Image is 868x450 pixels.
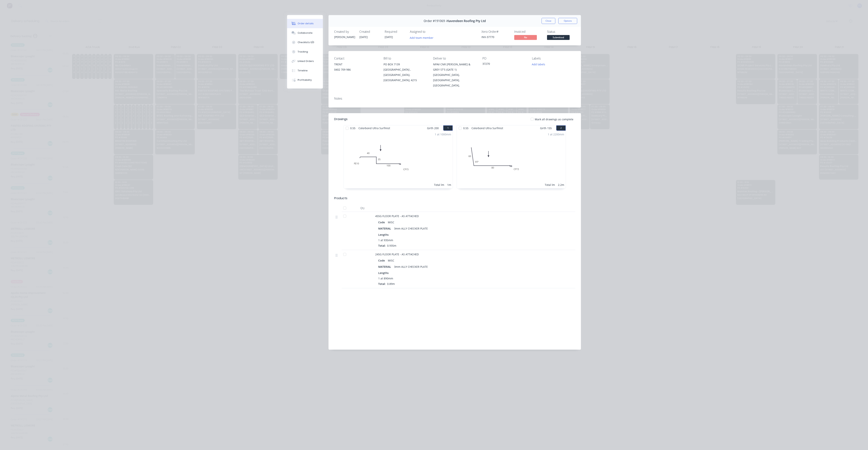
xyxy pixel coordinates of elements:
div: Products [334,196,347,201]
button: 2 [556,125,566,131]
span: 0.55 [349,125,357,131]
div: [PERSON_NAME] [334,35,355,39]
span: 1 at 935mm [378,238,393,242]
div: PO [482,57,526,60]
button: Add labels [530,62,547,67]
div: 3mm ALLY CHECKER PLATE [393,264,429,269]
div: Contact [334,57,377,60]
span: Girth 200 [427,125,439,131]
span: 455G FLOOR PLATE - AS ATTACHED [375,214,419,218]
button: Linked Orders [287,56,323,66]
div: Created [359,30,380,34]
div: TRENT0402 709 986 [334,62,377,74]
div: MATERIAL [378,264,393,269]
button: Order details [287,19,323,28]
button: Close [542,18,555,24]
div: Bill to [384,57,427,60]
div: 1 at 1000mm [435,132,451,136]
div: Xero Order # [481,30,510,34]
span: [DATE] [385,35,393,39]
div: Code [378,258,386,263]
div: 0402 709 986 [334,67,377,72]
div: NPAV CNR [PERSON_NAME] & GREY ST'S (GATE 1) [433,62,476,72]
span: 0.89m [386,282,396,286]
div: [GEOGRAPHIC_DATA], [GEOGRAPHIC_DATA], [GEOGRAPHIC_DATA], [433,72,476,88]
span: No [514,35,537,40]
span: Total: [378,282,386,286]
div: PO BOX 7139 [384,62,427,67]
div: 060CF158095º1 at 2200mmTotal lm2.2m [457,131,566,188]
span: Mark all drawings as complete [535,117,573,121]
div: Order details [298,22,314,25]
div: 0FE104035CF151001 at 1000mmTotal lm1m [344,131,453,188]
div: 37270 [482,62,526,67]
span: Havendeen Roofing Pty Ltd [447,19,486,23]
div: Checklists 0/0 [298,41,314,44]
div: 1 at 2200mm [548,132,564,136]
span: [DATE] [359,35,368,39]
div: Timeline [298,69,308,72]
button: 1 [443,125,453,131]
span: 0.935m [386,244,398,247]
div: PO BOX 7139[GEOGRAPHIC_DATA] , [GEOGRAPHIC_DATA], [GEOGRAPHIC_DATA], 4215 [384,62,427,83]
div: Collaborate [298,31,313,35]
div: Status [547,30,575,34]
span: Colorbond Ultra Surfmist [470,125,505,131]
div: Assigned to [410,30,448,34]
div: MATERIAL [378,226,393,231]
button: Profitability [287,75,323,85]
div: NPAV CNR [PERSON_NAME] & GREY ST'S (GATE 1)[GEOGRAPHIC_DATA], [GEOGRAPHIC_DATA], [GEOGRAPHIC_DATA], [433,62,476,88]
span: Girth 155 [540,125,552,131]
div: Total lm [434,183,444,187]
span: Total: [378,244,386,247]
span: Colorbond Ultra Surfmist [357,125,392,131]
span: 0.55 [462,125,470,131]
button: Timeline [287,66,323,75]
div: Deliver to [433,57,476,60]
div: MISC [386,258,396,263]
div: Profitability [298,78,312,82]
div: Linked Orders [298,59,314,63]
div: Total lm [545,183,555,187]
button: Submitted [547,35,570,41]
div: 1m [447,183,451,187]
button: Add team member [410,35,436,40]
div: 3mm ALLY CHECKER PLATE [393,226,429,231]
span: Order #191069 - [424,19,447,23]
div: Notes [334,97,575,100]
div: TRENT [334,62,377,67]
span: 245G FLOOR PLATE - AS ATTACHED [375,252,419,256]
div: Required [385,30,405,34]
button: Checklists 0/0 [287,38,323,47]
div: INV-37770 [481,35,510,39]
div: Created by [334,30,355,34]
button: Options [558,18,577,24]
span: Lengths [378,271,389,275]
div: Drawings [334,117,348,121]
span: 1 at 890mm [378,276,393,280]
span: Lengths [378,233,389,237]
div: Code [378,220,386,225]
button: Collaborate [287,28,323,38]
div: 2.2m [558,183,564,187]
button: Add team member [408,35,436,40]
div: Labels [532,57,575,60]
div: Invoiced [514,30,542,34]
div: Tracking [298,50,308,53]
div: [GEOGRAPHIC_DATA] , [GEOGRAPHIC_DATA], [GEOGRAPHIC_DATA], 4215 [384,67,427,83]
div: Qty [351,204,374,212]
div: MISC [386,220,396,225]
span: Submitted [547,35,570,40]
button: Tracking [287,47,323,56]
